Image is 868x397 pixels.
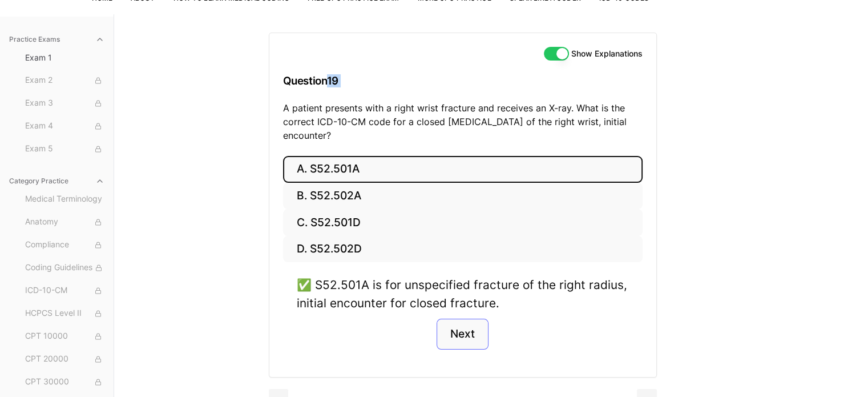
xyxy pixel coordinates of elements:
h3: Question 19 [283,64,643,98]
button: B. S52.502A [283,183,643,210]
span: ICD-10-CM [25,284,104,297]
span: Exam 3 [25,97,104,110]
p: A patient presents with a right wrist fracture and receives an X-ray. What is the correct ICD-10-... [283,101,643,142]
span: HCPCS Level II [25,307,104,320]
span: Exam 1 [25,52,104,63]
span: CPT 30000 [25,376,104,388]
span: Medical Terminology [25,193,104,206]
button: Practice Exams [5,30,109,49]
button: HCPCS Level II [21,304,109,323]
span: Compliance [25,239,104,251]
span: Exam 5 [25,143,104,155]
button: Exam 2 [21,71,109,90]
button: Category Practice [5,172,109,190]
button: Coding Guidelines [21,259,109,277]
span: CPT 10000 [25,330,104,343]
button: CPT 20000 [21,350,109,368]
span: Exam 4 [25,120,104,133]
button: Next [437,319,488,350]
button: Exam 4 [21,117,109,135]
span: Coding Guidelines [25,262,104,274]
button: Exam 1 [21,49,109,67]
button: Medical Terminology [21,190,109,208]
span: Anatomy [25,216,104,228]
button: Compliance [21,236,109,254]
label: Show Explanations [571,50,643,58]
span: Exam 2 [25,74,104,87]
span: CPT 20000 [25,353,104,366]
button: A. S52.501A [283,156,643,183]
button: C. S52.501D [283,209,643,236]
button: ICD-10-CM [21,282,109,300]
button: D. S52.502D [283,236,643,263]
button: Exam 5 [21,140,109,158]
button: Anatomy [21,213,109,231]
button: Exam 3 [21,94,109,113]
div: ✅ S52.501A is for unspecified fracture of the right radius, initial encounter for closed fracture. [297,276,629,311]
button: CPT 10000 [21,327,109,346]
button: CPT 30000 [21,373,109,391]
